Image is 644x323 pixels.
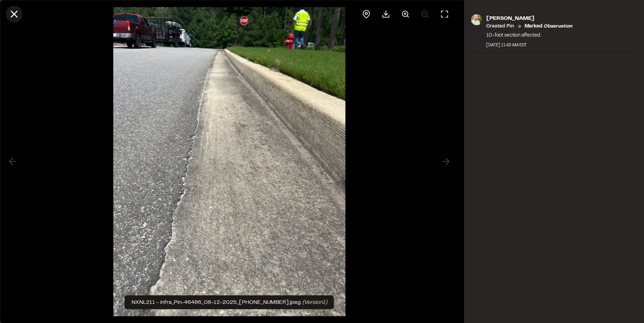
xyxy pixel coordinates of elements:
[436,6,453,22] button: Toggle Fullscreen
[397,6,414,22] button: Zoom in
[358,6,375,22] div: View pin on map
[486,22,514,30] p: Created Pin
[471,14,482,25] img: photo
[6,6,22,22] button: Close modal
[486,14,572,22] p: [PERSON_NAME]
[543,24,572,28] em: observation
[486,42,572,48] div: [DATE] 11:43 AM EDT
[525,22,572,30] p: Marked
[486,31,572,39] p: 10-foot section affected.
